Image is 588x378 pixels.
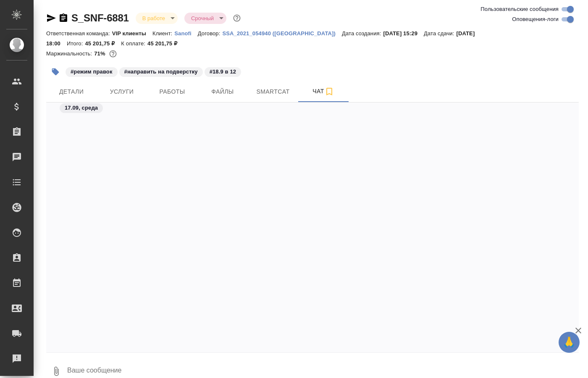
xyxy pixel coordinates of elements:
[189,15,216,22] button: Срочный
[383,30,424,37] p: [DATE] 15:29
[174,29,198,37] a: Sanofi
[140,15,168,22] button: В работе
[253,87,293,97] span: Smartcat
[67,40,85,47] p: Итого:
[71,68,113,76] p: #режим правок
[202,87,243,97] span: Файлы
[147,40,184,47] p: 45 201,75 ₽
[85,40,121,47] p: 45 201,75 ₽
[222,30,342,37] p: SSA_2021_054940 ([GEOGRAPHIC_DATA])
[46,30,112,37] p: Ответственная команда:
[152,87,192,97] span: Работы
[152,30,174,37] p: Клиент:
[222,29,342,37] a: SSA_2021_054940 ([GEOGRAPHIC_DATA])
[46,63,65,81] button: Добавить тэг
[342,30,383,37] p: Дата создания:
[112,30,152,37] p: VIP клиенты
[512,15,559,24] span: Оповещения-логи
[108,48,118,59] button: 10787.98 RUB;
[71,12,129,24] a: S_SNF-6881
[94,50,107,57] p: 71%
[46,50,94,57] p: Маржинальность:
[124,68,198,76] p: #направить на подверстку
[231,13,242,24] button: Доп статусы указывают на важность/срочность заказа
[174,30,198,37] p: Sanofi
[121,40,147,47] p: К оплате:
[559,332,580,353] button: 🙏
[102,87,142,97] span: Услуги
[198,30,223,37] p: Договор:
[65,104,98,112] p: 17.09, среда
[210,68,236,76] p: #18.9 в 12
[424,30,456,37] p: Дата сдачи:
[51,87,92,97] span: Детали
[303,86,344,97] span: Чат
[480,5,559,13] span: Пользовательские сообщения
[184,13,226,24] div: В работе
[58,13,68,23] button: Скопировать ссылку
[562,333,576,351] span: 🙏
[324,87,334,97] svg: Подписаться
[46,13,56,23] button: Скопировать ссылку для ЯМессенджера
[136,13,178,24] div: В работе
